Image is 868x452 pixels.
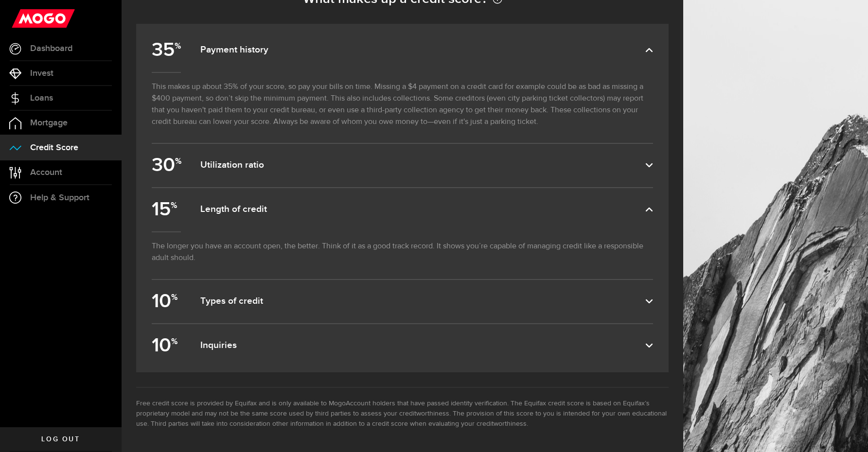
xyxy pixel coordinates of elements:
b: 30 [152,150,183,181]
dfn: Payment history [200,44,645,56]
span: Help & Support [30,193,89,202]
dfn: Types of credit [200,296,645,307]
dfn: Inquiries [200,340,645,351]
button: Open LiveChat chat widget [8,4,37,33]
p: This makes up about 35% of your score, so pay your bills on time. Missing a $4 payment on a credi... [152,72,653,143]
b: 10 [152,286,183,317]
span: Credit Score [30,143,78,152]
dfn: Length of credit [200,204,645,215]
b: 10 [152,330,183,362]
p: The longer you have an account open, the better. Think of it as a good track record. It shows you... [152,231,653,279]
sup: % [171,336,177,347]
span: Invest [30,69,53,78]
b: 15 [152,194,183,226]
b: 35 [152,35,183,66]
span: Log out [41,436,80,443]
li: Free credit score is provided by Equifax and is only available to MogoAccount holders that have p... [136,399,669,429]
sup: % [171,200,177,210]
span: Loans [30,94,53,103]
dfn: Utilization ratio [200,159,645,171]
sup: % [175,156,181,166]
span: Account [30,168,62,177]
sup: % [175,41,181,51]
sup: % [171,292,177,302]
span: Mortgage [30,119,68,127]
span: Dashboard [30,44,72,53]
